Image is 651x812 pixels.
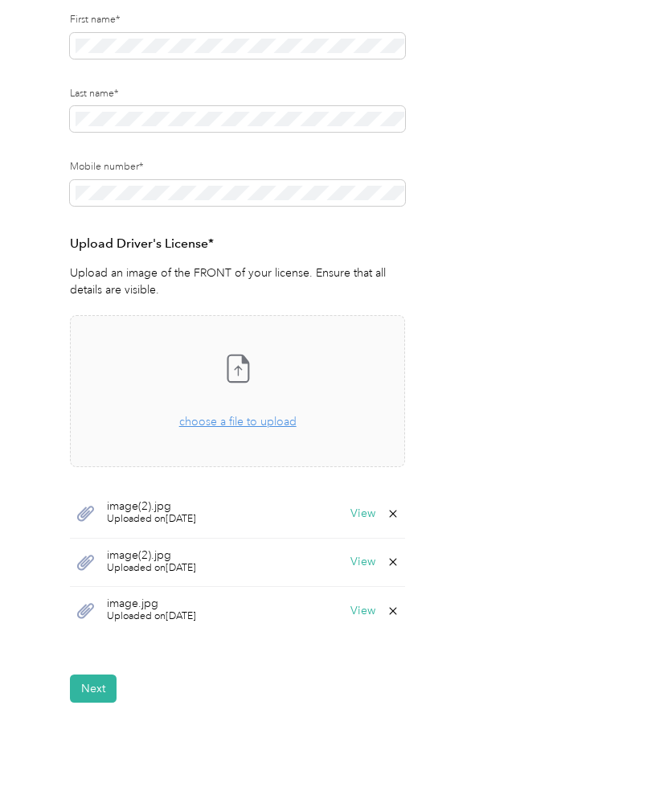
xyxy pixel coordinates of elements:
button: View [350,508,375,519]
span: image(2).jpg [107,550,196,561]
span: Uploaded on [DATE] [107,512,196,527]
h3: Upload Driver's License* [70,234,405,254]
p: Upload an image of the FRONT of your license. Ensure that all details are visible. [70,265,405,298]
label: Mobile number* [70,160,405,174]
button: View [350,556,375,568]
span: choose a file to upload [179,415,297,429]
label: First name* [70,13,405,27]
span: Uploaded on [DATE] [107,561,196,576]
span: Uploaded on [DATE] [107,609,196,624]
button: Next [70,675,117,703]
iframe: Everlance-gr Chat Button Frame [561,722,651,812]
span: image.jpg [107,598,196,609]
label: Last name* [70,87,405,101]
span: image(2).jpg [107,501,196,512]
button: View [350,605,375,617]
span: choose a file to upload [71,316,404,466]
